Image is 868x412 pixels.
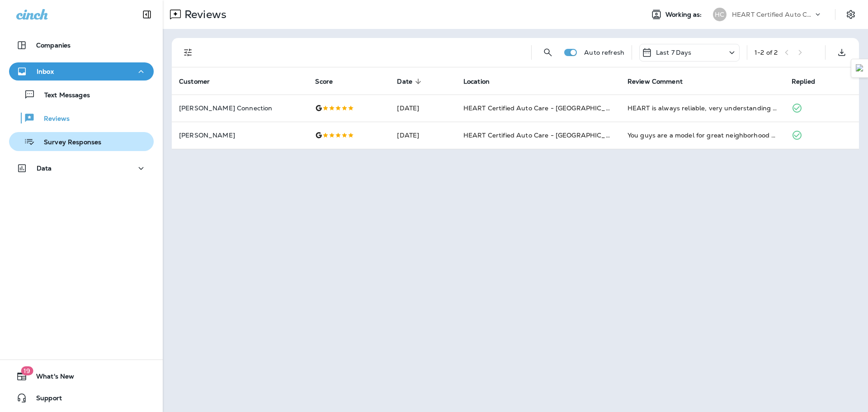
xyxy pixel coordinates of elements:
[463,104,626,112] span: HEART Certified Auto Care - [GEOGRAPHIC_DATA]
[179,132,301,139] p: [PERSON_NAME]
[627,104,777,113] div: HEART is always reliable, very understanding and responsible. Hard to find that in this kind of b...
[36,42,71,49] p: Companies
[9,62,154,81] button: Inbox
[9,389,154,407] button: Support
[463,78,490,85] span: Location
[37,165,52,172] p: Data
[9,159,154,177] button: Data
[665,11,704,19] span: Working as:
[627,77,694,85] span: Review Comment
[713,8,726,21] div: HC
[35,115,70,123] p: Reviews
[9,36,154,54] button: Companies
[463,77,501,85] span: Location
[627,131,777,140] div: You guys are a model for great neighborhood auto service!
[27,394,62,405] span: Support
[134,5,160,24] button: Collapse Sidebar
[179,104,301,112] p: [PERSON_NAME] Connection
[179,43,197,62] button: Filters
[37,68,54,75] p: Inbox
[792,77,827,85] span: Replied
[843,6,859,23] button: Settings
[179,77,222,85] span: Customer
[21,366,33,375] span: 19
[627,78,683,85] span: Review Comment
[792,78,815,85] span: Replied
[755,49,778,56] div: 1 - 2 of 2
[9,85,154,104] button: Text Messages
[732,11,813,18] p: HEART Certified Auto Care
[9,109,154,128] button: Reviews
[539,43,557,62] button: Search Reviews
[27,373,74,384] span: What's New
[315,77,344,85] span: Score
[9,367,154,385] button: 19What's New
[390,95,456,122] td: [DATE]
[315,78,333,85] span: Score
[584,49,624,56] p: Auto refresh
[181,8,226,21] p: Reviews
[35,91,90,100] p: Text Messages
[833,43,851,62] button: Export as CSV
[397,77,424,85] span: Date
[390,122,456,149] td: [DATE]
[35,138,101,147] p: Survey Responses
[656,49,692,56] p: Last 7 Days
[179,78,210,85] span: Customer
[9,132,154,151] button: Survey Responses
[856,64,864,72] img: Detect Auto
[397,78,412,85] span: Date
[463,131,626,139] span: HEART Certified Auto Care - [GEOGRAPHIC_DATA]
